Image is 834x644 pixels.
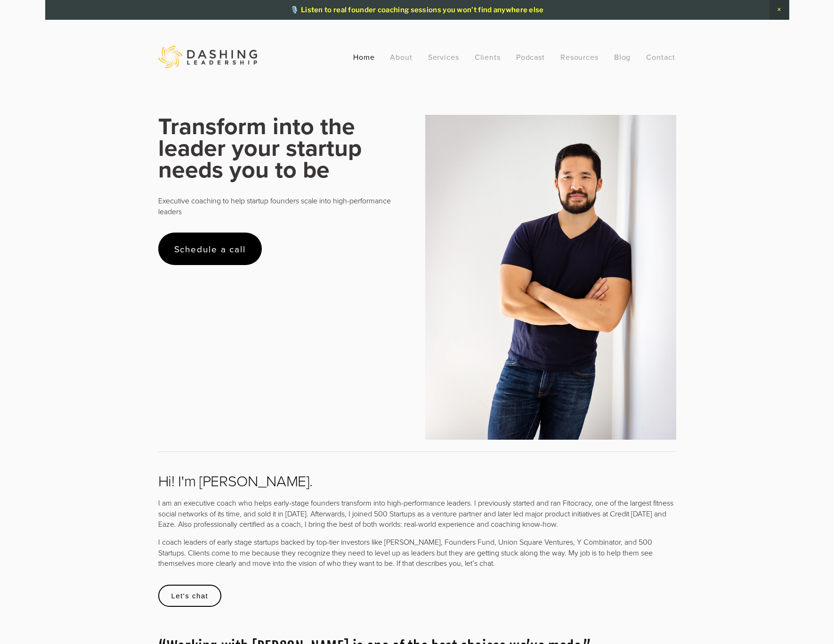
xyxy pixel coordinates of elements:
[646,48,675,65] a: Contact
[158,537,676,568] p: I coach leaders of early stage startups backed by top-tier investors like [PERSON_NAME], Founders...
[390,48,413,65] a: About
[158,46,257,68] img: Dashing Leadership
[475,48,501,65] a: Clients
[158,472,676,490] h2: Hi! I'm [PERSON_NAME].
[428,48,460,65] a: Services
[158,585,222,607] a: Let's chat
[158,498,676,529] p: I am an executive coach who helps early-stage founders transform into high-performance leaders. I...
[560,52,599,62] a: Resources
[353,48,375,65] a: Home
[516,48,545,65] a: Podcast
[158,233,262,265] a: Schedule a call
[158,109,368,186] strong: Transform into the leader your startup needs you to be
[614,48,631,65] a: Blog
[158,195,409,217] p: Executive coaching to help startup founders scale into high-performance leaders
